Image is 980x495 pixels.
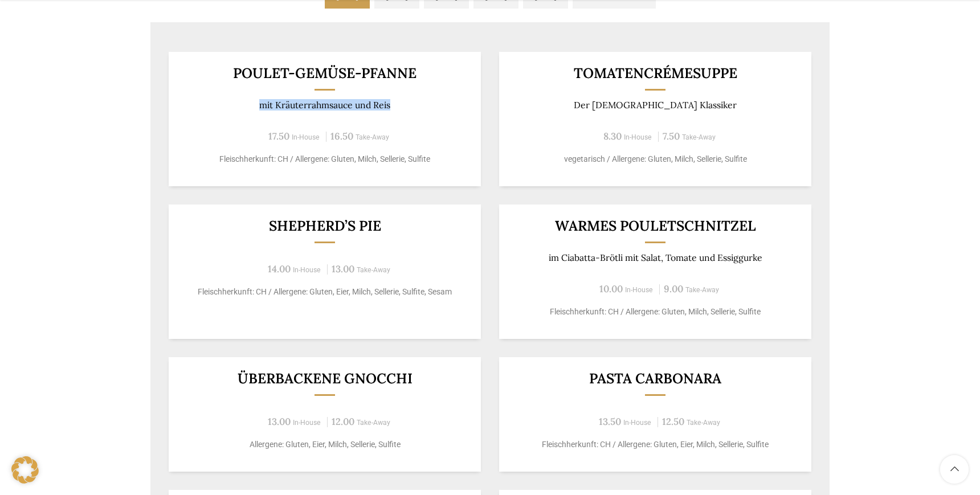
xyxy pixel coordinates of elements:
[293,266,321,274] span: In-House
[940,455,969,484] a: Scroll to top button
[513,219,798,233] h3: Warmes Pouletschnitzel
[183,286,467,298] p: Fleischherkunft: CH / Allergene: Gluten, Eier, Milch, Sellerie, Sulfite, Sesam
[332,415,354,428] span: 12.00
[623,419,651,427] span: In-House
[357,419,390,427] span: Take-Away
[664,283,683,295] span: 9.00
[513,100,798,111] p: Der [DEMOGRAPHIC_DATA] Klassiker
[624,133,652,141] span: In-House
[513,153,798,165] p: vegetarisch / Allergene: Gluten, Milch, Sellerie, Sulfite
[268,130,289,142] span: 17.50
[513,371,798,386] h3: Pasta Carbonara
[183,66,467,80] h3: Poulet-Gemüse-Pfanne
[332,263,354,275] span: 13.00
[682,133,716,141] span: Take-Away
[268,263,291,275] span: 14.00
[599,283,623,295] span: 10.00
[268,415,291,428] span: 13.00
[293,419,321,427] span: In-House
[357,266,390,274] span: Take-Away
[513,306,798,318] p: Fleischherkunft: CH / Allergene: Gluten, Milch, Sellerie, Sulfite
[685,286,719,294] span: Take-Away
[625,286,653,294] span: In-House
[603,130,622,142] span: 8.30
[513,439,798,451] p: Fleischherkunft: CH / Allergene: Gluten, Eier, Milch, Sellerie, Sulfite
[513,66,798,80] h3: Tomatencrémesuppe
[183,219,467,233] h3: Shepherd’s Pie
[356,133,389,141] span: Take-Away
[183,100,467,111] p: mit Kräuterrahmsauce und Reis
[183,371,467,386] h3: Überbackene Gnocchi
[663,130,680,142] span: 7.50
[330,130,353,142] span: 16.50
[183,439,467,451] p: Allergene: Gluten, Eier, Milch, Sellerie, Sulfite
[513,252,798,263] p: im Ciabatta-Brötli mit Salat, Tomate und Essiggurke
[599,415,621,428] span: 13.50
[662,415,684,428] span: 12.50
[183,153,467,165] p: Fleischherkunft: CH / Allergene: Gluten, Milch, Sellerie, Sulfite
[292,133,320,141] span: In-House
[687,419,720,427] span: Take-Away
